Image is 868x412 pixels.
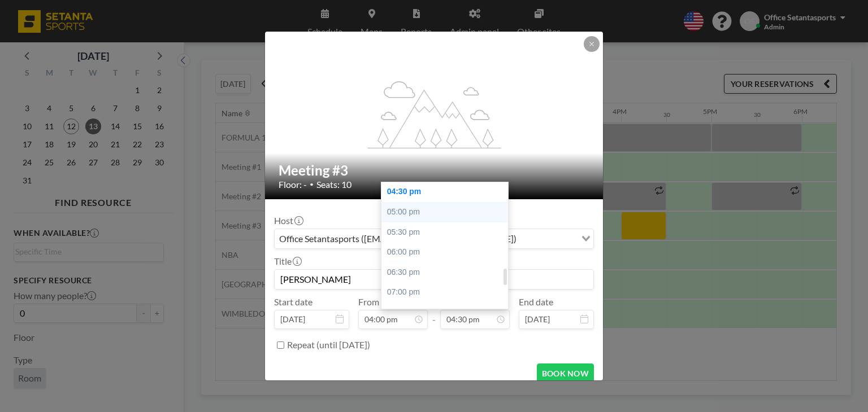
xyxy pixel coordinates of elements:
[381,262,514,283] div: 06:30 pm
[381,303,514,323] div: 07:30 pm
[368,81,501,148] g: flex-grow: 1.2;
[381,222,514,243] div: 05:30 pm
[274,256,301,267] label: Title
[381,282,514,303] div: 07:00 pm
[381,202,514,222] div: 05:00 pm
[358,296,379,308] label: From
[277,231,519,246] span: Office Setantasports ([EMAIL_ADDRESS][DOMAIN_NAME])
[287,339,370,350] label: Repeat (until [DATE])
[520,231,575,246] input: Search for option
[275,229,593,248] div: Search for option
[310,180,314,189] span: •
[279,162,591,179] h2: Meeting #3
[316,179,351,190] span: Seats: 10
[279,179,307,190] span: Floor: -
[519,296,553,308] label: End date
[275,270,593,289] input: Office's reservation
[274,215,302,226] label: Host
[381,182,514,202] div: 04:30 pm
[381,242,514,262] div: 06:00 pm
[432,300,436,325] span: -
[274,296,313,308] label: Start date
[537,363,594,383] button: BOOK NOW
